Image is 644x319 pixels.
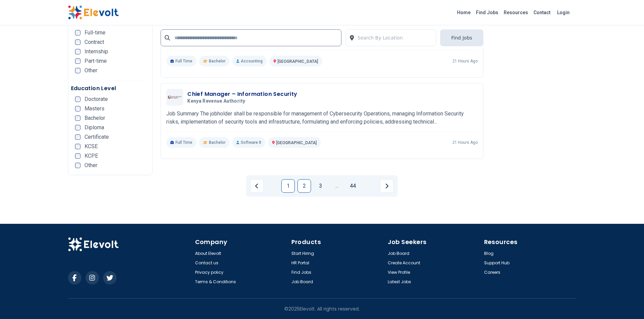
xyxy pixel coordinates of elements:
span: KCSE [85,144,98,149]
p: Full Time [166,56,196,67]
span: Kenya Revenue Authority [187,98,245,104]
span: Full-time [85,30,105,35]
a: Create Account [388,260,420,266]
a: HR Portal [291,260,309,266]
p: 21 hours ago [452,58,478,64]
span: Bachelor [209,140,225,145]
span: Diploma [85,125,104,130]
a: Contact us [195,260,218,266]
span: Other [85,163,97,168]
p: Full Time [166,137,196,148]
span: Internship [85,49,108,54]
a: Resources [501,7,531,18]
span: [GEOGRAPHIC_DATA] [276,140,317,145]
a: Login [553,6,574,19]
span: Bachelor [85,115,105,121]
img: Kenya Revenue Authority [168,96,182,99]
h4: Job Seekers [388,237,480,247]
a: Careers [484,270,500,275]
p: 21 hours ago [452,140,478,145]
span: Masters [85,106,104,111]
a: Page 2 [297,179,311,193]
span: [GEOGRAPHIC_DATA] [278,59,318,64]
input: KCSE [75,144,80,149]
a: Terms & Conditions [195,279,236,285]
a: Start Hiring [291,251,314,256]
p: Accounting [232,56,267,67]
p: Software It [232,137,265,148]
a: Kenya Revenue AuthorityChief Manager – Information SecurityKenya Revenue AuthorityJob Summary The... [166,89,478,148]
input: Other [75,68,80,73]
a: Support Hub [484,260,509,266]
button: Find Jobs [440,29,483,46]
span: Part-time [85,58,107,64]
h4: Products [291,237,384,247]
span: Certificate [85,134,109,140]
input: Other [75,163,80,168]
input: Bachelor [75,115,80,121]
h3: Chief Manager – Information Security [187,90,297,98]
a: Previous page [250,179,264,193]
p: Job Summary The jobholder shall be responsible for management of Cybersecurity Operations, managi... [166,110,478,126]
input: Doctorate [75,97,80,102]
a: Home [454,7,473,18]
iframe: Chat Widget [610,287,644,319]
span: Contract [85,39,104,45]
a: Job Board [291,279,313,285]
span: Doctorate [85,97,108,102]
a: Jump forward [330,179,343,193]
a: Find Jobs [291,270,311,275]
a: Contact [531,7,553,18]
input: Masters [75,106,80,111]
a: Find Jobs [473,7,501,18]
h4: Resources [484,237,576,247]
input: Full-time [75,30,80,35]
p: © 2025 Elevolt. All rights reserved. [284,305,360,312]
span: Other [85,68,97,73]
img: Elevolt [68,5,119,20]
input: Internship [75,49,80,54]
a: Page 44 [346,179,360,193]
input: Certificate [75,134,80,140]
a: Next page [380,179,393,193]
input: KCPE [75,153,80,159]
span: Bachelor [209,58,225,64]
input: Part-time [75,58,80,64]
h4: Company [195,237,287,247]
a: Job Board [388,251,409,256]
h5: Education Level [71,84,150,92]
a: View Profile [388,270,410,275]
a: Privacy policy [195,270,223,275]
img: Elevolt [68,237,119,251]
a: Page 1 is your current page [281,179,295,193]
a: Blog [484,251,494,256]
a: Page 3 [314,179,327,193]
span: KCPE [85,153,98,159]
input: Diploma [75,125,80,130]
input: Contract [75,39,80,45]
a: Latest Jobs [388,279,411,285]
a: About Elevolt [195,251,221,256]
ul: Pagination [250,179,393,193]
